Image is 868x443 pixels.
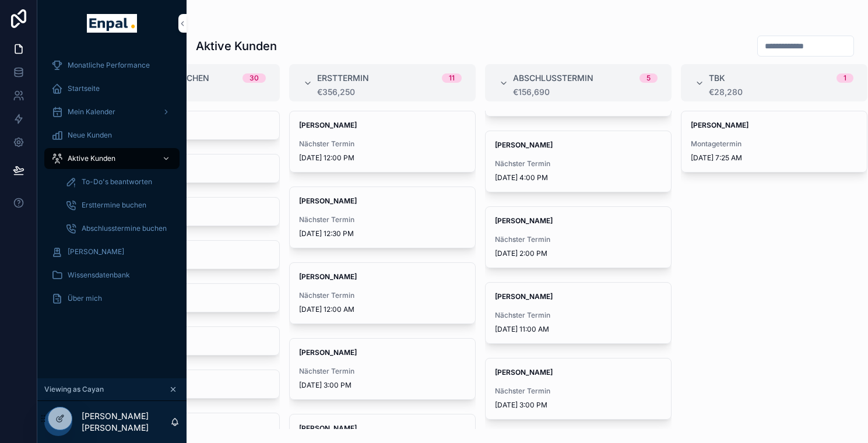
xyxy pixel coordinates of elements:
span: Neue Kunden [68,131,112,140]
div: €935,760 [121,87,266,97]
span: Abschlusstermin [513,72,593,84]
a: Ersttermine buchen [58,195,180,216]
h1: Aktive Kunden [196,38,277,54]
strong: [PERSON_NAME] [299,348,357,357]
a: [PERSON_NAME]Nächster Termin[DATE] 2:00 PM [485,206,672,268]
strong: [PERSON_NAME] [299,196,357,205]
strong: [PERSON_NAME] [299,121,357,129]
div: 11 [449,73,455,83]
a: Abschlusstermine buchen [58,218,180,239]
span: Abschlusstermine buchen [82,224,167,233]
span: Monatliche Performance [68,61,150,70]
span: Ersttermine buchen [82,201,146,210]
a: [PERSON_NAME]Nächster Termin[DATE] 11:00 AM [485,282,672,344]
a: Monatliche Performance [44,55,180,76]
span: [DATE] 7:25 AM [691,153,858,163]
span: [DATE] 3:00 PM [495,400,662,410]
a: [PERSON_NAME]Nächster Termin[DATE] 4:00 PM [485,131,672,192]
a: Mein Kalender [44,101,180,122]
div: €356,250 [317,87,462,97]
div: scrollable content [37,47,187,324]
a: Startseite [44,78,180,99]
div: 1 [844,73,846,83]
strong: [PERSON_NAME] [495,140,553,149]
span: Viewing as Cayan [44,385,104,394]
span: Nächster Termin [495,235,662,244]
span: Nächster Termin [299,367,466,376]
span: Mein Kalender [68,107,115,117]
span: [DATE] 12:00 PM [299,153,466,163]
p: [PERSON_NAME] [PERSON_NAME] [82,410,170,434]
span: Nächster Termin [299,215,466,224]
div: 30 [249,73,259,83]
strong: [PERSON_NAME] [691,121,748,129]
div: €28,280 [709,87,853,97]
a: Über mich [44,288,180,309]
span: Wissensdatenbank [68,270,130,280]
span: Ersttermin [317,72,369,84]
span: Nächster Termin [495,311,662,320]
span: Nächster Termin [495,386,662,396]
span: Montagetermin [691,139,858,149]
span: Aktive Kunden [68,154,115,163]
span: [PERSON_NAME] [68,247,124,256]
span: [DATE] 3:00 PM [299,381,466,390]
span: [DATE] 4:00 PM [495,173,662,182]
span: [DATE] 12:30 PM [299,229,466,238]
span: Nächster Termin [299,139,466,149]
span: [DATE] 2:00 PM [495,249,662,258]
span: [DATE] 11:00 AM [495,325,662,334]
div: €156,690 [513,87,658,97]
strong: [PERSON_NAME] [495,368,553,377]
a: [PERSON_NAME] [44,241,180,262]
a: Aktive Kunden [44,148,180,169]
span: [DATE] 12:00 AM [299,305,466,314]
a: [PERSON_NAME]Montagetermin[DATE] 7:25 AM [681,111,867,173]
a: Wissensdatenbank [44,265,180,286]
a: [PERSON_NAME]Nächster Termin[DATE] 3:00 PM [289,338,476,400]
a: [PERSON_NAME]Nächster Termin[DATE] 12:30 PM [289,187,476,248]
strong: [PERSON_NAME] [299,272,357,281]
a: [PERSON_NAME]Nächster Termin[DATE] 3:00 PM [485,358,672,420]
span: Startseite [68,84,100,93]
span: Nächster Termin [495,159,662,168]
span: Nächster Termin [299,291,466,300]
img: App logo [87,14,136,33]
span: TBK [709,72,725,84]
strong: [PERSON_NAME] [495,216,553,225]
a: [PERSON_NAME]Nächster Termin[DATE] 12:00 AM [289,262,476,324]
span: To-Do's beantworten [82,177,152,187]
a: [PERSON_NAME]Nächster Termin[DATE] 12:00 PM [289,111,476,173]
a: Neue Kunden [44,125,180,146]
a: To-Do's beantworten [58,171,180,192]
strong: [PERSON_NAME] [299,424,357,433]
span: Über mich [68,294,102,303]
strong: [PERSON_NAME] [495,292,553,301]
div: 5 [646,73,651,83]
